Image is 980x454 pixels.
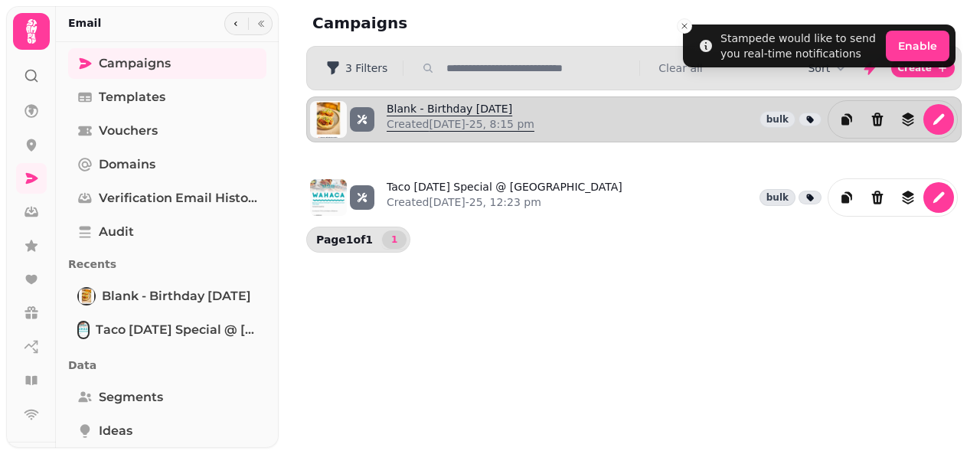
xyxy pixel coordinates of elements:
[382,230,407,249] button: 1
[345,63,387,73] span: 3 Filters
[387,179,622,216] a: Taco [DATE] Special @ [GEOGRAPHIC_DATA]Created[DATE]-25, 12:23 pm
[310,232,379,247] p: Page 1 of 1
[891,59,955,77] button: Create
[79,289,94,304] img: Blank - Birthday today
[68,416,266,446] a: Ideas
[312,12,606,34] h2: Campaigns
[99,88,165,106] span: Templates
[68,315,266,345] a: Taco Tuesday Special @ Wahaca EdinburghTaco [DATE] Special @ [GEOGRAPHIC_DATA]
[68,15,101,31] h2: Email
[102,287,251,305] span: Blank - Birthday [DATE]
[96,321,257,339] span: Taco [DATE] Special @ [GEOGRAPHIC_DATA]
[862,104,893,135] button: Delete
[862,182,893,213] button: Delete
[831,182,862,213] button: duplicate
[759,111,795,128] div: bulk
[68,82,266,113] a: Templates
[923,104,954,135] button: edit
[99,122,158,140] span: Vouchers
[99,422,132,440] span: Ideas
[68,250,266,278] p: Recents
[897,64,932,73] span: Create
[68,281,266,312] a: Blank - Birthday todayBlank - Birthday [DATE]
[808,60,848,76] button: Sort
[677,18,692,34] button: Close toast
[99,189,257,207] span: Verification email history
[99,388,163,407] span: Segments
[720,31,880,61] div: Stampede would like to send you real-time notifications
[68,149,266,180] a: Domains
[68,382,266,413] a: Segments
[387,194,622,210] p: Created [DATE]-25, 12:23 pm
[79,322,88,338] img: Taco Tuesday Special @ Wahaca Edinburgh
[310,179,347,216] img: aHR0cHM6Ly9zdGFtcGVkZS1zZXJ2aWNlLXByb2QtdGVtcGxhdGUtcHJldmlld3MuczMuZXUtd2VzdC0xLmFtYXpvbmF3cy5jb...
[68,217,266,247] a: Audit
[310,101,347,138] img: aHR0cHM6Ly9zdGFtcGVkZS1zZXJ2aWNlLXByb2QtdGVtcGxhdGUtcHJldmlld3MuczMuZXUtd2VzdC0xLmFtYXpvbmF3cy5jb...
[68,351,266,379] p: Data
[382,230,407,249] nav: Pagination
[759,189,795,206] div: bulk
[658,60,702,76] button: Clear all
[99,223,134,241] span: Audit
[893,104,923,135] button: revisions
[387,116,534,132] p: Created [DATE]-25, 8:15 pm
[893,182,923,213] button: revisions
[886,31,949,61] button: Enable
[387,101,534,138] a: Blank - Birthday [DATE]Created[DATE]-25, 8:15 pm
[68,116,266,146] a: Vouchers
[313,56,400,80] button: 3 Filters
[68,48,266,79] a: Campaigns
[388,235,400,244] span: 1
[99,155,155,174] span: Domains
[99,54,171,73] span: Campaigns
[68,183,266,214] a: Verification email history
[831,104,862,135] button: duplicate
[923,182,954,213] button: edit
